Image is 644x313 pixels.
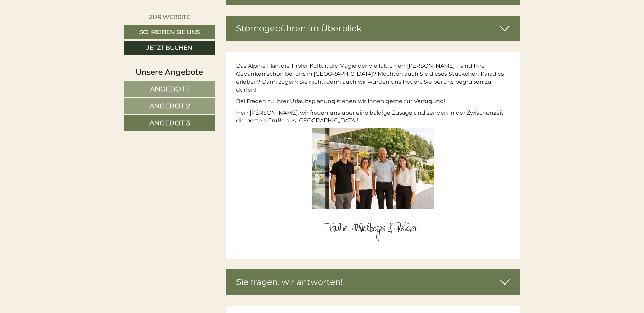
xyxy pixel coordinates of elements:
div: Stornogebühren im Überblick [226,16,521,41]
span: Angebot 3 [149,119,190,127]
p: Das Alpine Flair, die Tiroler Kultur, die Magie der Vielfalt,… Herr [PERSON_NAME] – sind Ihre Ged... [236,62,510,94]
a: Schreiben Sie uns [124,25,215,39]
p: Bei Fragen zu Ihrer Urlaubsplanung stehen wir Ihnen gerne zur Verfügung! [236,98,510,106]
a: Jetzt buchen [124,41,215,55]
div: Unsere Angebote [124,67,215,77]
span: Angebot 2 [149,102,190,110]
div: Sie fragen, wir antworten! [226,269,521,295]
p: Herr [PERSON_NAME], wir freuen uns über eine baldige Zusage und senden in der Zwischenzeit die be... [236,109,510,125]
img: image [312,128,434,209]
a: Zur Website [124,10,215,24]
img: image [319,213,475,245]
span: Angebot 1 [150,85,189,93]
